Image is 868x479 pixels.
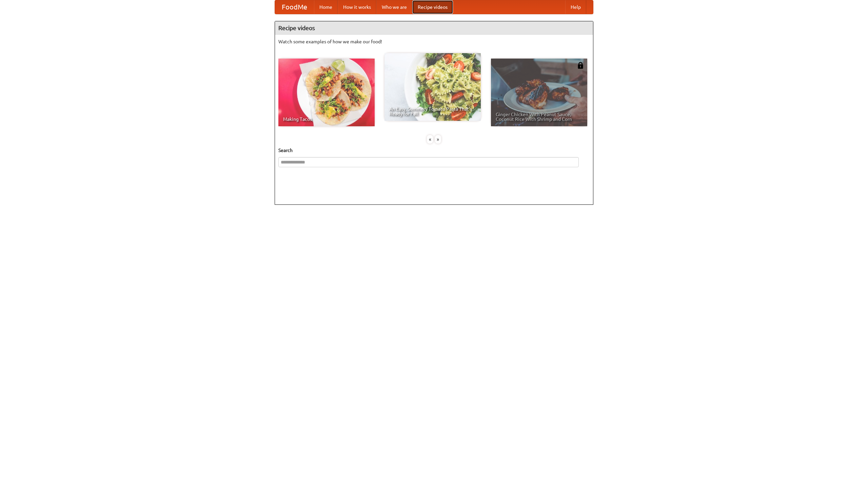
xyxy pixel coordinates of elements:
a: Recipe videos [412,0,453,14]
a: Who we are [376,0,412,14]
span: An Easy, Summery Tomato Pasta That's Ready for Fall [389,107,476,116]
a: An Easy, Summery Tomato Pasta That's Ready for Fall [384,53,481,121]
p: Watch some examples of how we make our food! [278,38,590,45]
a: Home [314,0,338,14]
a: Help [565,0,586,14]
a: How it works [338,0,376,14]
a: Making Tacos [278,59,375,126]
span: Making Tacos [283,117,370,122]
h5: Search [278,147,590,154]
div: » [435,135,441,144]
a: FoodMe [275,0,314,14]
h4: Recipe videos [275,21,593,35]
img: 483408.png [577,62,584,69]
div: « [427,135,433,144]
